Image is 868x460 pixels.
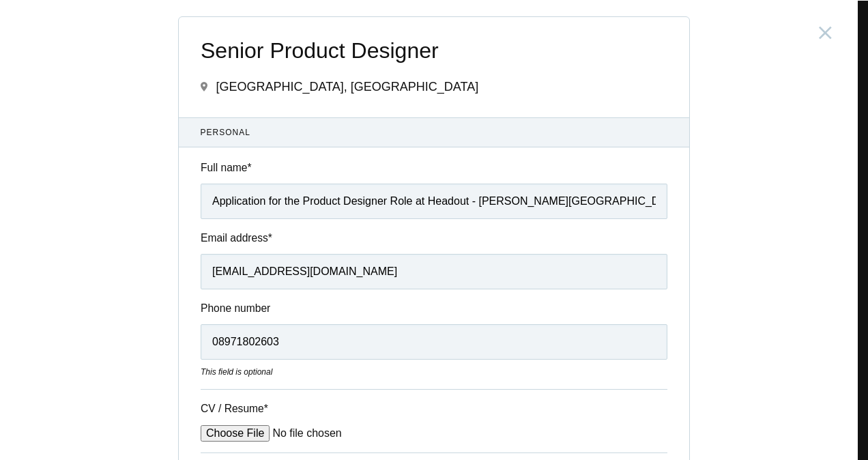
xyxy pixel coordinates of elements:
[201,401,303,416] label: CV / Resume
[216,80,478,94] span: [GEOGRAPHIC_DATA], [GEOGRAPHIC_DATA]
[201,366,667,378] div: This field is optional
[201,126,668,139] span: Personal
[201,160,667,175] label: Full name
[201,300,667,316] label: Phone number
[201,230,667,246] label: Email address
[201,39,667,63] span: Senior Product Designer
